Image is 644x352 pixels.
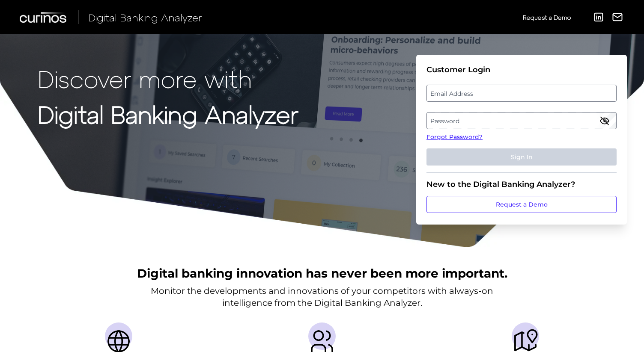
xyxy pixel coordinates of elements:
a: Forgot Password? [426,133,617,142]
span: Request a Demo [523,14,571,21]
img: Curinos [20,12,68,23]
p: Monitor the developments and innovations of your competitors with always-on intelligence from the... [151,285,493,309]
strong: Digital Banking Analyzer [38,100,298,128]
span: Digital Banking Analyzer [88,11,202,24]
div: New to the Digital Banking Analyzer? [426,180,617,189]
a: Request a Demo [523,10,571,24]
p: Discover more with [38,65,298,92]
h2: Digital banking innovation has never been more important. [137,265,507,281]
div: Customer Login [426,65,617,74]
button: Sign In [426,148,617,166]
a: Request a Demo [426,196,617,213]
label: Password [427,113,616,128]
label: Email Address [427,86,616,101]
